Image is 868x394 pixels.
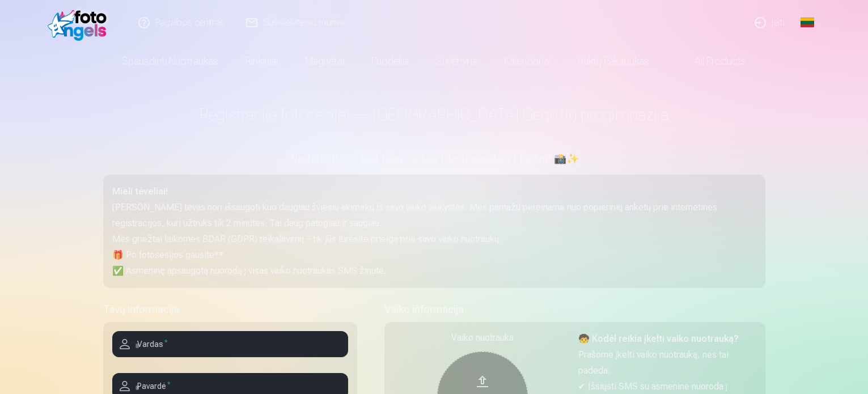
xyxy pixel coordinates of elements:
a: Spausdinti nuotraukas [108,45,232,77]
strong: Mieli tėveliai! [112,186,168,197]
a: Kalendoriai [490,45,564,77]
a: Raktų pakabukas [564,45,663,77]
h5: Nedelskite — kad jūsų vaikas tikrai patektų į kadrą! 📸✨ [103,152,765,168]
a: Rinkiniai [232,45,291,77]
a: Puodeliai [358,45,422,77]
p: ✅ Asmeninę apsaugotą nuorodą į visas vaiko nuotraukas SMS žinute. [112,263,756,279]
h1: Registracija fotosesijai — [GEOGRAPHIC_DATA] Gegužių progimnazija [103,104,765,125]
h5: Tėvų informacija [103,302,357,317]
a: All products [663,45,760,77]
img: /fa2 [48,5,113,41]
a: Suvenyrai [422,45,490,77]
div: Vaiko nuotrauka [393,331,571,345]
h5: Vaiko informacija [384,302,765,317]
p: Mes griežtai laikomės BDAR (GDPR) reikalavimų – tik jūs turėsite prieigą prie savo vaiko nuotraukų. [112,231,756,247]
p: [PERSON_NAME] tėvas nori išsaugoti kuo daugiau šviesių akimirkų iš savo vaiko vaikystės. Mes pama... [112,200,756,231]
a: Magnetai [291,45,358,77]
strong: 🧒 Kodėl reikia įkelti vaiko nuotrauką? [578,333,739,344]
p: 🎁 Po fotosesijos gausite** [112,247,756,263]
p: Prašome įkelti vaiko nuotrauką, nes tai padeda: [578,347,756,379]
